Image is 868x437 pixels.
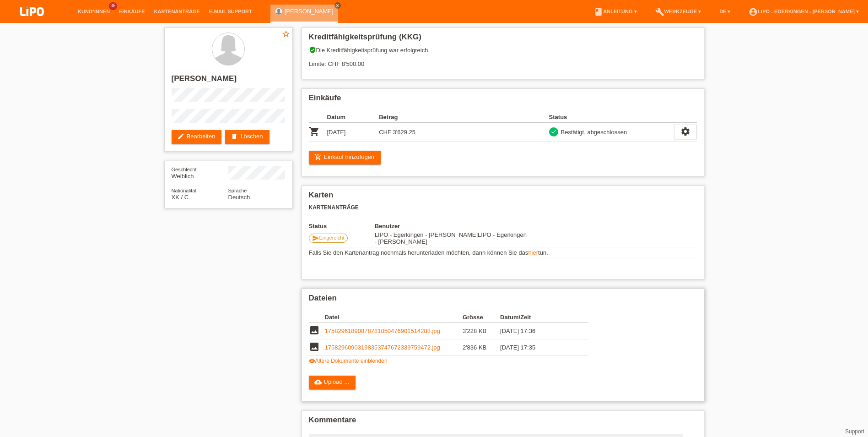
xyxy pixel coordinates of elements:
i: cloud_upload [314,378,322,386]
i: account_circle [749,7,758,16]
i: close [335,3,340,8]
a: E-Mail Support [205,9,257,14]
a: star_border [282,30,290,39]
a: Kartenanträge [150,9,205,14]
th: Status [549,112,674,123]
i: star_border [282,30,290,38]
th: Datei [325,312,463,323]
span: Sprache [228,188,247,193]
th: Betrag [379,112,431,123]
td: Falls Sie den Kartenantrag nochmals herunterladen möchten, dann können Sie das tun. [309,247,697,258]
a: bookAnleitung ▾ [589,9,641,14]
td: CHF 3'629.25 [379,123,431,142]
th: Grösse [463,312,500,323]
i: send [312,235,319,242]
span: Deutsch [228,194,250,201]
a: 17582961890878781850476901514288.jpg [325,328,440,334]
th: Datum/Zeit [500,312,575,323]
a: add_shopping_cartEinkauf hinzufügen [309,151,381,164]
i: verified_user [309,46,316,54]
i: book [594,7,603,16]
h2: Kreditfähigkeitsprüfung (KKG) [309,33,697,46]
th: Benutzer [375,223,530,229]
i: image [309,325,320,336]
span: Geschlecht [172,167,197,172]
a: close [334,2,341,9]
a: 17582960903198353747672339759472.jpg [325,344,440,351]
a: editBearbeiten [172,130,222,144]
a: Kund*innen [73,9,114,14]
td: [DATE] 17:36 [500,323,575,339]
div: Bestätigt, abgeschlossen [558,127,627,137]
a: Support [845,428,864,435]
a: buildWerkzeuge ▾ [651,9,706,14]
i: delete [231,133,238,140]
i: add_shopping_cart [314,153,322,161]
td: [DATE] [327,123,379,142]
span: Kosovo / C / 21.07.2002 [172,194,189,201]
h3: Kartenanträge [309,204,697,211]
a: visibilityÄltere Dokumente einblenden [309,358,388,364]
span: 28.08.2025 [375,231,527,245]
h2: [PERSON_NAME] [172,74,285,88]
td: 2'836 KB [463,339,500,356]
a: deleteLöschen [225,130,269,144]
i: visibility [309,358,315,364]
a: Einkäufe [114,9,149,14]
span: Eingereicht [319,235,345,240]
th: Datum [327,112,379,123]
h2: Dateien [309,294,697,307]
span: 23.08.2025 [375,231,478,238]
i: settings [680,126,690,137]
i: check [550,128,557,135]
h2: Kommentare [309,415,697,429]
span: Nationalität [172,188,197,193]
td: 3'228 KB [463,323,500,339]
div: Weiblich [172,166,228,180]
a: hier [528,249,538,256]
i: build [655,7,664,16]
span: 36 [109,2,117,10]
i: edit [177,133,184,140]
a: DE ▾ [715,9,735,14]
th: Status [309,223,375,229]
a: account_circleLIPO - Egerkingen - [PERSON_NAME] ▾ [744,9,863,14]
i: POSP00026551 [309,126,320,137]
a: cloud_uploadUpload ... [309,376,356,389]
div: Die Kreditfähigkeitsprüfung war erfolgreich. Limite: CHF 8'500.00 [309,46,697,74]
h2: Einkäufe [309,93,697,107]
td: [DATE] 17:35 [500,339,575,356]
h2: Karten [309,191,697,204]
a: [PERSON_NAME] [285,8,334,15]
a: LIPO pay [9,19,55,26]
i: image [309,341,320,352]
